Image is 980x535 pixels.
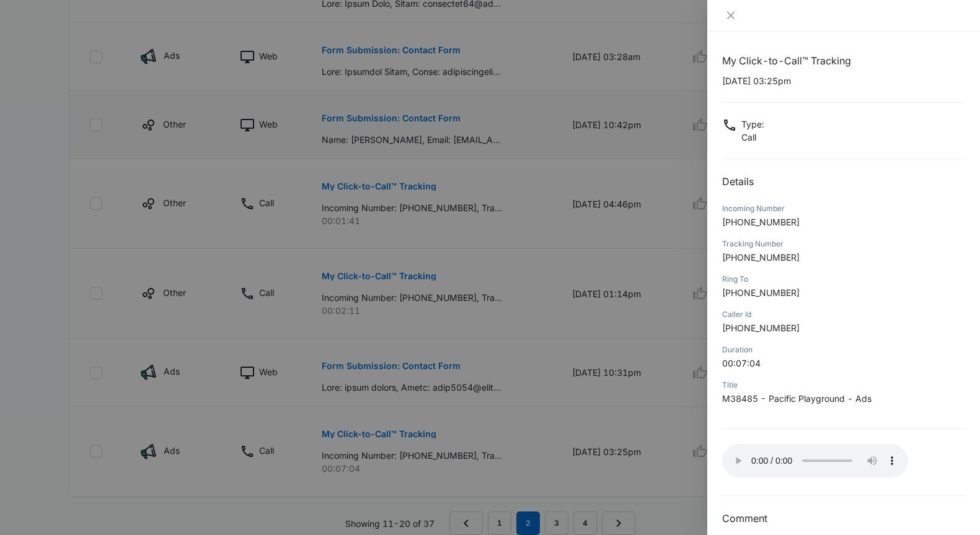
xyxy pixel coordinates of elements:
[722,238,965,250] div: Tracking Number
[722,203,965,214] div: Incoming Number
[726,11,736,20] span: close
[722,74,965,87] p: [DATE] 03:25pm
[722,252,800,263] span: [PHONE_NUMBER]
[722,217,800,227] span: [PHONE_NUMBER]
[722,309,965,320] div: Caller Id
[722,323,800,333] span: [PHONE_NUMBER]
[722,10,739,21] button: Close
[722,287,800,298] span: [PHONE_NUMBER]
[722,344,965,355] div: Duration
[722,511,965,526] h3: Comment
[722,274,965,285] div: Ring To
[722,444,908,477] audio: Your browser does not support the audio tag.
[722,174,965,189] h2: Details
[722,380,965,391] div: Title
[722,393,872,404] span: M38485 - Pacific Playground - Ads
[722,53,965,68] h1: My Click-to-Call™ Tracking
[722,358,761,368] span: 00:07:04
[741,131,764,144] p: Call
[741,118,764,131] p: Type :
